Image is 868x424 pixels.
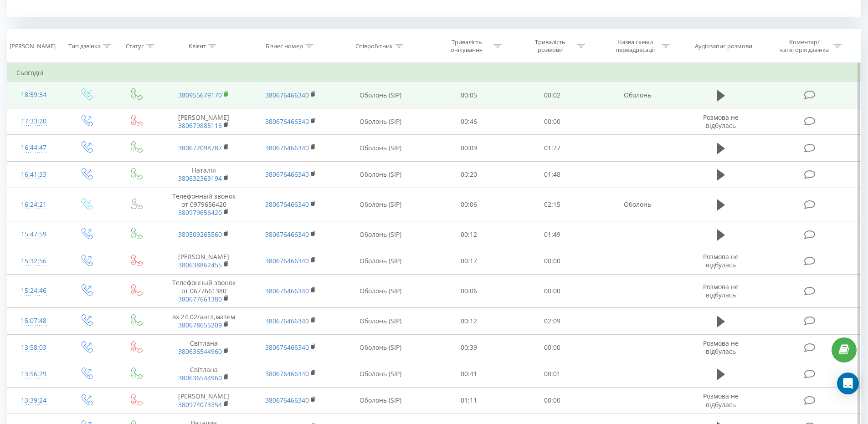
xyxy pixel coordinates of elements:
td: 00:12 [427,221,511,248]
td: 01:49 [511,221,594,248]
div: Тип дзвінка [68,42,101,50]
div: 13:39:24 [16,392,51,409]
td: 00:01 [511,361,594,387]
a: 380955679170 [178,91,222,99]
td: Телефонный звонок от 0677661380 [160,274,247,308]
div: 13:56:29 [16,365,51,383]
td: 00:00 [511,387,594,414]
td: Світлана [160,334,247,361]
td: 00:00 [511,248,594,274]
td: Оболонь (SIP) [334,188,427,221]
td: Оболонь (SIP) [334,361,427,387]
td: 00:06 [427,274,511,308]
a: 380676466340 [265,230,309,239]
span: Розмова не відбулась [703,392,739,409]
span: Розмова не відбулась [703,282,739,299]
div: 13:58:03 [16,339,51,357]
div: Тривалість розмови [526,38,575,54]
td: Оболонь (SIP) [334,248,427,274]
div: 16:41:33 [16,166,51,184]
td: Оболонь (SIP) [334,82,427,108]
td: Оболонь (SIP) [334,108,427,135]
div: [PERSON_NAME] [10,42,56,50]
a: 380678655209 [178,321,222,329]
a: 380638862455 [178,261,222,269]
td: 00:12 [427,308,511,334]
span: Розмова не відбулась [703,339,739,356]
td: 00:46 [427,108,511,135]
td: 00:17 [427,248,511,274]
a: 380676466340 [265,343,309,352]
div: 15:32:56 [16,252,51,270]
span: Розмова не відбулась [703,252,739,269]
a: 380676466340 [265,369,309,378]
div: Коментар/категорія дзвінка [778,38,831,54]
td: 00:09 [427,135,511,161]
div: Співробітник [355,42,393,50]
td: 00:06 [427,188,511,221]
td: 00:39 [427,334,511,361]
td: 00:02 [511,82,594,108]
div: Бізнес номер [266,42,303,50]
td: Оболонь [594,82,680,108]
td: 01:27 [511,135,594,161]
td: 02:09 [511,308,594,334]
div: Тривалість очікування [442,38,491,54]
td: Оболонь (SIP) [334,334,427,361]
div: Клієнт [189,42,206,50]
a: 380676466340 [265,317,309,325]
div: 17:33:20 [16,112,51,130]
td: Оболонь (SIP) [334,274,427,308]
a: 380676466340 [265,396,309,404]
td: 00:41 [427,361,511,387]
a: 380632363194 [178,174,222,183]
td: Оболонь (SIP) [334,387,427,414]
a: 380676466340 [265,117,309,126]
div: Статус [126,42,144,50]
td: Оболонь [594,188,680,221]
td: 01:48 [511,161,594,188]
a: 380676466340 [265,256,309,265]
div: 18:59:34 [16,86,51,104]
td: Сьогодні [7,64,861,82]
a: 380676466340 [265,200,309,209]
td: [PERSON_NAME] [160,387,247,414]
div: 15:24:46 [16,282,51,300]
td: Світлана [160,361,247,387]
td: 00:20 [427,161,511,188]
a: 380636544960 [178,347,222,356]
a: 380974073354 [178,400,222,409]
td: [PERSON_NAME] [160,248,247,274]
td: Оболонь (SIP) [334,161,427,188]
td: 00:00 [511,274,594,308]
td: Телефонный звонок от 0979656420 [160,188,247,221]
td: вх.24.02/англ,матем [160,308,247,334]
a: 380677661380 [178,295,222,303]
span: Розмова не відбулась [703,113,739,130]
a: 380636544960 [178,373,222,382]
td: [PERSON_NAME] [160,108,247,135]
td: 00:00 [511,334,594,361]
a: 380676466340 [265,286,309,295]
td: 02:15 [511,188,594,221]
a: 380676466340 [265,143,309,152]
div: 16:24:21 [16,196,51,214]
div: Open Intercom Messenger [837,373,859,394]
td: Оболонь (SIP) [334,308,427,334]
div: Аудіозапис розмови [695,42,752,50]
a: 380509265560 [178,230,222,239]
td: Оболонь (SIP) [334,135,427,161]
div: 15:47:59 [16,225,51,243]
a: 380679885116 [178,121,222,130]
a: 380979656420 [178,208,222,217]
td: 01:11 [427,387,511,414]
a: 380676466340 [265,170,309,179]
td: Оболонь (SIP) [334,221,427,248]
div: 16:44:47 [16,139,51,157]
td: 00:05 [427,82,511,108]
a: 380672098787 [178,143,222,152]
td: Наталія [160,161,247,188]
a: 380676466340 [265,91,309,99]
td: 00:00 [511,108,594,135]
div: Назва схеми переадресації [611,38,659,54]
